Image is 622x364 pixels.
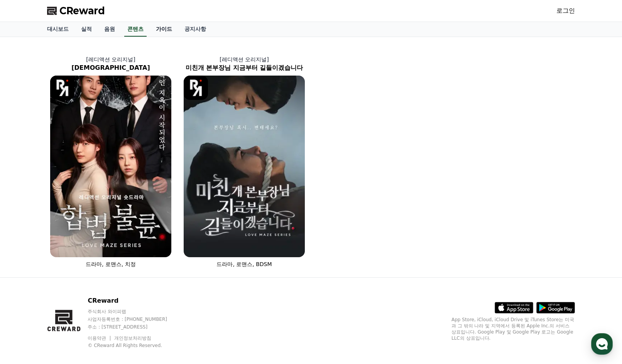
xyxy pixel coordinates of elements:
p: 주식회사 와이피랩 [88,308,182,315]
a: 공지사항 [178,22,212,37]
span: 드라마, 로맨스, 치정 [86,261,136,267]
img: [object Object] Logo [184,76,208,100]
a: 콘텐츠 [124,22,147,37]
p: CReward [88,296,182,305]
span: 드라마, 로맨스, BDSM [216,261,272,267]
a: [레디액션 오리지널] 미친개 본부장님 지금부터 길들이겠습니다 미친개 본부장님 지금부터 길들이겠습니다 [object Object] Logo 드라마, 로맨스, BDSM [177,49,311,274]
a: [레디액션 오리지널] [DEMOGRAPHIC_DATA] 합법불륜 [object Object] Logo 드라마, 로맨스, 치정 [44,49,177,274]
img: [object Object] Logo [50,76,74,100]
a: 로그인 [556,6,575,15]
h2: [DEMOGRAPHIC_DATA] [44,63,177,72]
p: 사업자등록번호 : [PHONE_NUMBER] [88,316,182,322]
a: 대화 [51,244,100,264]
a: 설정 [100,244,148,264]
span: CReward [59,5,105,17]
p: © CReward All Rights Reserved. [88,342,182,349]
a: 홈 [2,244,51,264]
a: 음원 [98,22,121,37]
a: 개인정보처리방침 [114,335,151,341]
p: App Store, iCloud, iCloud Drive 및 iTunes Store는 미국과 그 밖의 나라 및 지역에서 등록된 Apple Inc.의 서비스 상표입니다. Goo... [451,317,575,341]
span: 대화 [71,256,80,263]
h2: 미친개 본부장님 지금부터 길들이겠습니다 [177,63,311,72]
p: 주소 : [STREET_ADDRESS] [88,324,182,330]
span: 홈 [24,256,29,262]
a: 실적 [75,22,98,37]
img: 합법불륜 [50,76,171,257]
p: [레디액션 오리지널] [177,56,311,63]
a: 대시보드 [41,22,75,37]
p: [레디액션 오리지널] [44,56,177,63]
img: 미친개 본부장님 지금부터 길들이겠습니다 [184,76,305,257]
span: 설정 [119,256,128,262]
a: CReward [47,5,105,17]
a: 가이드 [150,22,178,37]
a: 이용약관 [88,335,112,341]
